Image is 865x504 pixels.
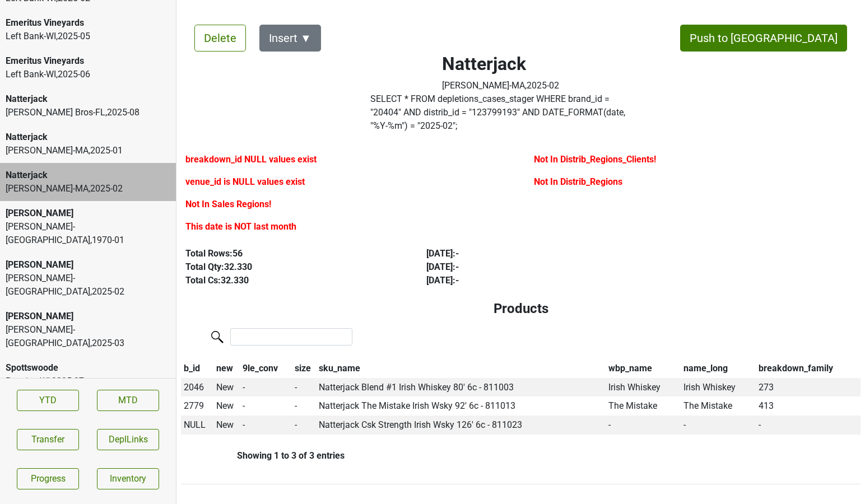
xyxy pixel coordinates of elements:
div: Natterjack [6,92,170,106]
th: b_id: activate to sort column descending [181,359,213,378]
label: breakdown_id NULL values exist [185,153,317,166]
td: - [240,378,292,397]
button: Push to [GEOGRAPHIC_DATA] [680,25,847,52]
div: Natterjack [6,169,170,182]
div: Emeritus Vineyards [6,54,170,68]
button: Delete [194,25,246,52]
th: sku_name: activate to sort column ascending [317,359,606,378]
button: DeplLinks [97,429,159,450]
div: Prestige-WI , 2025 - 07 [6,375,170,388]
th: new: activate to sort column ascending [213,359,240,378]
a: Inventory [97,468,159,489]
h4: Products [190,301,852,317]
td: - [240,396,292,416]
td: - [240,416,292,435]
td: Natterjack Csk Strength Irish Wsky 126' 6c - 811023 [317,416,606,435]
th: 9le_conv: activate to sort column ascending [240,359,292,378]
th: wbp_name: activate to sort column ascending [606,359,681,378]
div: [PERSON_NAME]-MA , 2025 - 02 [442,79,559,92]
th: size: activate to sort column ascending [292,359,317,378]
th: breakdown_family: activate to sort column ascending [756,359,861,378]
div: [PERSON_NAME]-[GEOGRAPHIC_DATA] , 2025 - 03 [6,323,170,350]
label: venue_id is NULL values exist [185,175,305,189]
span: NULL [184,419,206,430]
div: [PERSON_NAME] [6,310,170,323]
td: - [292,378,317,397]
div: Natterjack [6,130,170,144]
td: New [213,416,240,435]
button: Insert ▼ [259,25,321,52]
div: Emeritus Vineyards [6,16,170,30]
div: Spottswoode [6,361,170,375]
div: [PERSON_NAME]-[GEOGRAPHIC_DATA] , 1970 - 01 [6,220,170,247]
div: [DATE] : - [426,260,641,274]
div: [DATE] : - [426,247,641,260]
td: 273 [756,378,861,397]
td: Natterjack Blend #1 Irish Whiskey 80' 6c - 811003 [317,378,606,397]
td: - [756,416,861,435]
span: 2046 [184,382,204,393]
td: - [606,416,681,435]
div: Showing 1 to 3 of 3 entries [181,450,345,461]
button: Transfer [17,429,79,450]
td: Irish Whiskey [606,378,681,397]
div: Left Bank-WI , 2025 - 05 [6,30,170,43]
td: - [292,396,317,416]
div: Left Bank-WI , 2025 - 06 [6,68,170,81]
a: Progress [17,468,79,489]
div: [DATE] : - [426,274,641,287]
td: New [213,378,240,397]
th: name_long: activate to sort column ascending [681,359,756,378]
label: Click to copy query [370,92,630,133]
div: [PERSON_NAME] [6,258,170,272]
div: Total Cs: 32.330 [185,274,401,287]
div: [PERSON_NAME]-MA , 2025 - 02 [6,182,170,195]
label: Not In Sales Regions! [185,198,271,211]
a: MTD [97,390,159,411]
a: YTD [17,390,79,411]
td: New [213,396,240,416]
span: 2779 [184,400,204,411]
label: Not In Distrib_Regions_Clients! [534,153,656,166]
div: [PERSON_NAME] [6,207,170,220]
div: [PERSON_NAME] Bros-FL , 2025 - 08 [6,106,170,119]
div: Total Qty: 32.330 [185,260,401,274]
div: [PERSON_NAME]-[GEOGRAPHIC_DATA] , 2025 - 02 [6,272,170,298]
td: Irish Whiskey [681,378,756,397]
td: 413 [756,396,861,416]
td: The Mistake [681,396,756,416]
td: - [292,416,317,435]
h2: Natterjack [442,53,559,74]
td: - [681,416,756,435]
div: Total Rows: 56 [185,247,401,260]
td: The Mistake [606,396,681,416]
div: [PERSON_NAME]-MA , 2025 - 01 [6,144,170,157]
td: Natterjack The Mistake Irish Wsky 92' 6c - 811013 [317,396,606,416]
label: This date is NOT last month [185,220,296,234]
label: Not In Distrib_Regions [534,175,622,189]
